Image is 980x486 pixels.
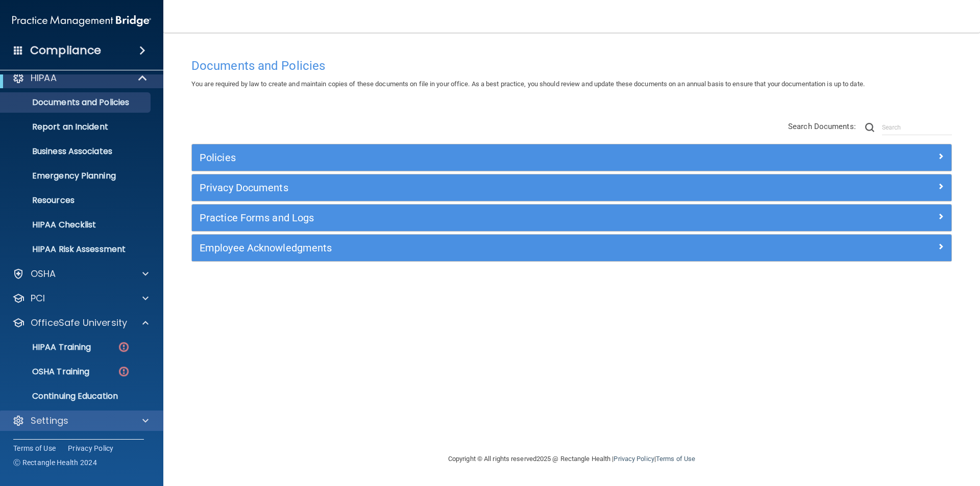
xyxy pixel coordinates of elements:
[13,443,56,453] a: Terms of Use
[191,59,952,72] h4: Documents and Policies
[12,11,151,31] img: PMB logo
[12,317,149,329] a: OfficeSafe University
[7,244,146,254] p: HIPAA Risk Assessment
[31,268,56,280] p: OSHA
[200,152,754,163] h5: Policies
[12,415,149,427] a: Settings
[12,292,149,304] a: PCI
[7,367,89,377] p: OSHA Training
[200,149,944,166] a: Policies
[31,415,68,427] p: Settings
[385,443,758,475] div: Copyright © All rights reserved 2025 @ Rectangle Health | |
[31,317,127,329] p: OfficeSafe University
[614,455,654,463] a: Privacy Policy
[12,72,148,84] a: HIPAA
[200,212,754,223] h5: Practice Forms and Logs
[200,242,754,253] h5: Employee Acknowledgments
[200,180,944,196] a: Privacy Documents
[117,341,130,353] img: danger-circle.6113f641.png
[7,97,146,108] p: Documents and Policies
[882,120,952,135] input: Search
[191,80,865,88] span: You are required by law to create and maintain copies of these documents on file in your office. ...
[13,457,97,468] span: Ⓒ Rectangle Health 2024
[12,268,149,280] a: OSHA
[7,195,146,206] p: Resources
[7,391,146,401] p: Continuing Education
[117,365,130,378] img: danger-circle.6113f641.png
[788,122,856,131] span: Search Documents:
[7,342,91,352] p: HIPAA Training
[200,240,944,256] a: Employee Acknowledgments
[200,210,944,226] a: Practice Forms and Logs
[656,455,695,463] a: Terms of Use
[200,182,754,193] h5: Privacy Documents
[865,123,874,132] img: ic-search.3b580494.png
[7,171,146,181] p: Emergency Planning
[31,72,57,84] p: HIPAA
[7,220,146,230] p: HIPAA Checklist
[68,443,114,453] a: Privacy Policy
[31,292,45,304] p: PCI
[7,122,146,132] p: Report an Incident
[7,146,146,157] p: Business Associates
[30,43,101,58] h4: Compliance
